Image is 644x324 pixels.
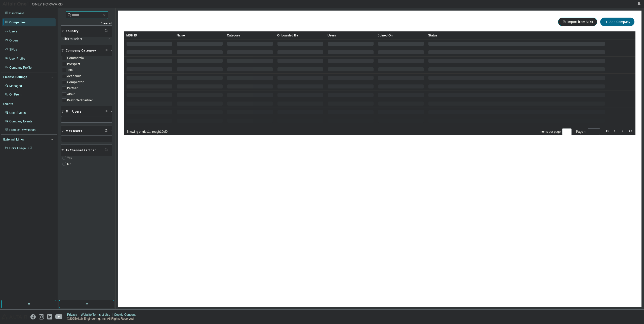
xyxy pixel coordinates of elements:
div: External Links [3,137,24,142]
label: Yes [67,155,73,161]
div: MDH ID [126,31,173,39]
label: Commercial [67,55,86,61]
div: Onboarded By [277,31,324,39]
p: © 2025 Altair Engineering, Inc. All Rights Reserved. [67,317,139,321]
div: Product Downloads [9,128,35,132]
div: Click to select [61,36,112,42]
div: License Settings [3,75,27,79]
span: Clear filter [105,110,108,114]
span: Clear filter [105,29,108,33]
button: 10 [563,130,570,134]
div: Companies [9,20,26,24]
span: Country [66,29,78,33]
button: Company Category [61,45,112,56]
div: Events [3,102,13,106]
div: Company Profile [9,66,32,70]
span: Items per page [541,128,572,135]
label: No [67,161,72,167]
label: Competitor [67,79,85,85]
div: Orders [9,38,19,42]
button: Import from MDH [558,18,597,26]
img: facebook.svg [30,314,36,319]
button: Is Channel Partner [61,145,112,156]
button: Add Company [600,18,634,26]
img: altair_logo.svg [2,314,27,319]
label: Trial [67,67,74,73]
div: User Profile [9,57,25,61]
img: Altair One [3,2,65,7]
div: Category [227,31,273,39]
button: Max Users [61,125,112,136]
div: Click to select [62,37,82,41]
div: User Events [9,111,26,115]
label: Academic [67,73,82,79]
label: Altair [67,91,76,97]
div: Managed [9,84,22,88]
span: Company Category [66,49,96,53]
button: Country [61,26,112,37]
div: SKUs [9,48,17,52]
span: Clear filter [105,129,108,133]
span: Is Channel Partner [66,148,96,152]
div: Joined On [378,31,424,39]
span: Clear filter [105,49,108,53]
div: Dashboard [9,11,24,15]
span: Max Users [66,129,82,133]
img: youtube.svg [55,314,63,319]
div: Company Events [9,119,32,123]
div: Users [328,31,374,39]
span: Page n. [576,128,600,135]
span: Clear filter [105,148,108,152]
div: Website Terms of Use [81,313,114,317]
div: Privacy [67,313,81,317]
div: Name [177,31,223,39]
button: Min Users [61,106,112,117]
img: linkedin.svg [47,314,52,319]
a: Clear all [61,21,112,25]
img: instagram.svg [39,314,44,319]
div: On Prem [9,92,21,97]
label: Prospect [67,61,81,67]
label: Restricted Partner [67,97,94,103]
label: Partner [67,85,79,91]
span: Companies (0) [124,19,158,25]
span: Units Usage BI [9,147,32,150]
div: Cookie Consent [114,313,138,317]
span: Min Users [66,110,82,114]
div: Status [428,31,605,39]
span: Showing entries 1 through 10 of 0 [127,130,168,133]
div: Users [9,29,17,33]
